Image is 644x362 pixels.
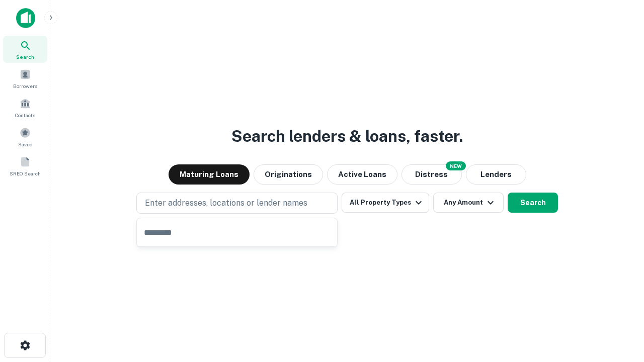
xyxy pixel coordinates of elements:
a: Borrowers [3,65,47,92]
button: Search distressed loans with lien and other non-mortgage details. [401,164,462,185]
a: Search [3,36,47,63]
button: Lenders [466,164,526,185]
button: Any Amount [433,193,504,213]
div: NEW [446,161,466,170]
span: Search [16,53,34,61]
img: capitalize-icon.png [16,8,35,28]
h3: Search lenders & loans, faster. [231,124,463,148]
span: Saved [18,140,33,148]
p: Enter addresses, locations or lender names [145,197,307,209]
span: Borrowers [13,82,37,90]
a: Saved [3,123,47,150]
button: Active Loans [327,164,397,185]
span: Contacts [15,111,35,119]
a: Contacts [3,94,47,121]
iframe: Chat Widget [594,249,644,298]
a: SREO Search [3,152,47,179]
button: Enter addresses, locations or lender names [136,193,338,214]
span: SREO Search [10,169,41,177]
button: All Property Types [342,193,429,213]
button: Search [508,193,558,213]
button: Maturing Loans [169,164,250,185]
button: Originations [254,164,323,185]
